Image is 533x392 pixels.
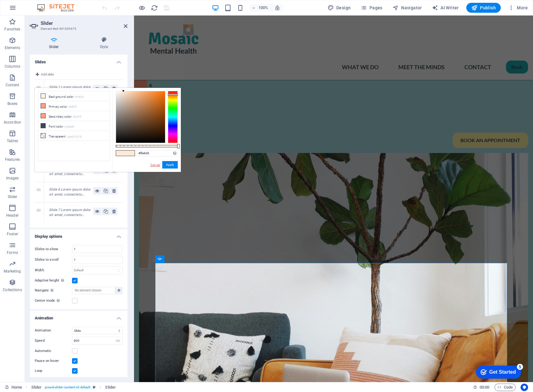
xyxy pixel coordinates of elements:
[484,385,485,390] span: :
[35,339,72,342] label: Speed
[7,232,18,237] p: Footer
[69,105,77,109] small: #fe9f7f
[151,4,158,11] i: Reload page
[14,74,18,77] button: 5
[325,3,353,13] div: Design (Ctrl+Alt+Y)
[4,269,21,274] p: Marketing
[480,384,489,391] span: 00 00
[38,111,110,121] li: Secondary color
[325,3,353,13] button: Design
[35,277,72,284] label: Adaptive height
[35,347,72,355] label: Automatic
[35,377,72,385] label: Arrows
[432,5,459,11] span: AI Writer
[30,229,128,240] h4: Display options
[7,138,18,143] p: Tables
[65,125,74,129] small: #3d4a55
[38,101,110,111] li: Primary color
[3,287,22,292] p: Collections
[67,135,82,139] small: rgba(0,0,0,.0)
[5,384,22,391] a: Click to cancel selection. Double-click to open Pages
[392,5,422,11] span: Navigator
[30,311,128,322] h4: Animation
[4,120,21,125] p: Accordion
[49,208,91,217] em: Slide 7 Lorem ipsum dolor sit amet, consectetu...
[6,176,19,181] p: Images
[35,297,72,304] label: Center mode
[81,37,128,50] h4: Style
[38,131,110,141] li: Transparent
[35,357,72,365] label: Pause on hover
[4,27,20,32] p: Favorites
[14,66,18,70] button: 4
[49,85,91,94] em: Slide 1 Lorem ipsum dolor sit amet, consectetu...
[41,71,54,78] span: Add slide
[41,20,128,26] h2: Slider
[75,95,84,99] small: #f9f2e7
[35,247,72,251] label: Slides to show
[506,3,530,13] button: More
[31,384,42,391] span: Click to select. Double-click to edit
[473,384,490,391] h6: Session time
[105,384,116,391] span: Click to select. Double-click to edit
[466,3,501,13] button: Publish
[429,3,461,13] button: AI Writer
[249,4,271,11] button: 100%
[7,250,18,255] p: Forms
[471,5,496,11] span: Publish
[14,88,18,92] button: 7
[30,37,81,50] h4: Slider
[5,3,50,16] div: Get Started 5 items remaining, 0% complete
[14,81,18,85] button: 6
[44,384,90,391] span: . preset-slider-content-v3-default
[275,5,280,11] i: On resize automatically adjust zoom level to fit chosen device.
[72,287,115,294] input: No element chosen
[73,115,81,119] small: #fe9f7f
[162,161,178,169] button: Apply
[35,258,72,261] label: Slides to scroll
[495,384,516,391] button: Code
[46,1,52,7] div: 5
[35,287,72,294] label: Navigate
[6,213,19,218] p: Header
[5,45,20,50] p: Elements
[38,121,110,131] li: Font color
[8,194,17,199] p: Slider
[6,83,19,88] p: Content
[361,5,382,11] span: Pages
[497,384,513,391] span: Code
[18,7,45,12] div: Get Started
[35,71,55,78] button: Add slide
[35,268,72,272] label: Width
[150,163,161,167] a: Cancel
[150,4,158,11] button: reload
[31,384,116,391] nav: breadcrumb
[508,5,528,11] span: More
[7,101,18,106] p: Boxes
[93,385,96,389] i: This element is a customizable preset
[328,5,351,11] span: Design
[41,26,115,32] h3: Element #ed-901359675
[116,151,125,156] span: #ffe8d6
[358,3,385,13] button: Pages
[5,64,20,69] p: Columns
[36,4,82,11] img: Editor Logo
[258,4,268,11] h6: 100%
[390,3,424,13] button: Navigator
[49,187,91,197] em: Slide 6 Lorem ipsum dolor sit amet, consectetu...
[521,384,528,391] button: Usercentrics
[35,327,72,334] label: Animation
[30,55,128,66] h4: Slides
[35,367,72,375] label: Loop
[38,91,110,101] li: Background color
[5,157,20,162] p: Features
[125,151,135,156] span: #ffe8d6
